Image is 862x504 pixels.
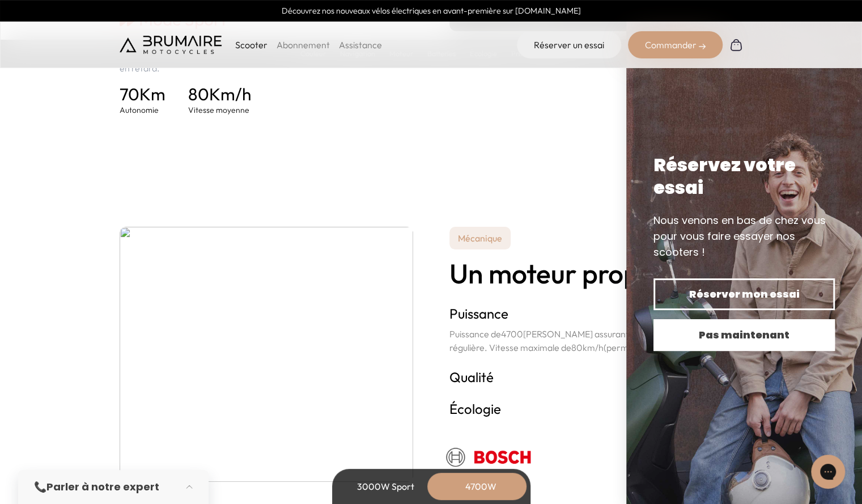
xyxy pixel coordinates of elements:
h4: Km/h [188,84,251,104]
img: Panier [729,38,743,52]
h3: Puissance [449,304,743,323]
span: 80 [571,342,583,353]
img: right-arrow-2.png [699,43,706,50]
p: Autonomie [120,104,165,116]
span: 70 [120,83,139,105]
a: Assistance [339,39,382,50]
h2: Un moteur propre. [449,259,743,289]
div: Commander [628,31,723,58]
span: 80 [188,83,209,105]
h3: Qualité [449,368,743,386]
img: Logo Bosch [436,434,543,479]
span: 4700 [501,328,523,340]
h3: Écologie [449,400,743,418]
div: 4700W [436,473,526,500]
a: Réserver un essai [517,31,621,58]
iframe: Gorgias live chat messenger [805,451,851,493]
a: Abonnement [277,39,330,50]
h4: Km [120,84,165,104]
div: 3000W Sport [341,473,431,500]
p: Mécanique [449,227,511,249]
img: DSC09594.jpg [120,227,413,482]
span: (permis B / formation 125) [604,342,707,353]
p: Vitesse moyenne [188,104,251,116]
p: Scooter [235,38,267,52]
p: Puissance de [PERSON_NAME] assurant une utilisation fluide et régulière. Vitesse maximale de km/h . [449,327,743,354]
img: Brumaire Motocycles [120,36,222,54]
